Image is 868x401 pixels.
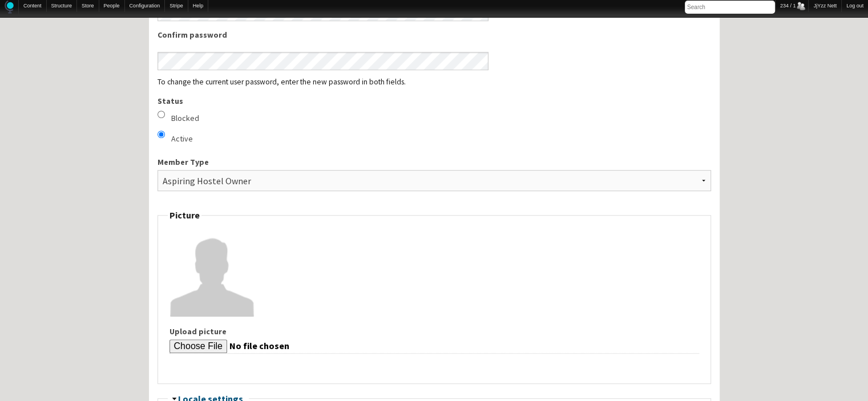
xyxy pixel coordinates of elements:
label: Confirm password [158,29,489,41]
input: Search [685,1,775,14]
label: Member Type [158,156,711,168]
span: Picture [169,209,200,221]
label: Blocked [171,112,199,124]
img: danilom's picture [169,231,255,317]
label: Status [158,95,711,107]
label: Active [171,133,193,145]
img: Home [5,1,14,14]
label: Upload picture [169,326,699,338]
a: View user profile. [169,267,255,278]
div: To change the current user password, enter the new password in both fields. [158,78,711,86]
